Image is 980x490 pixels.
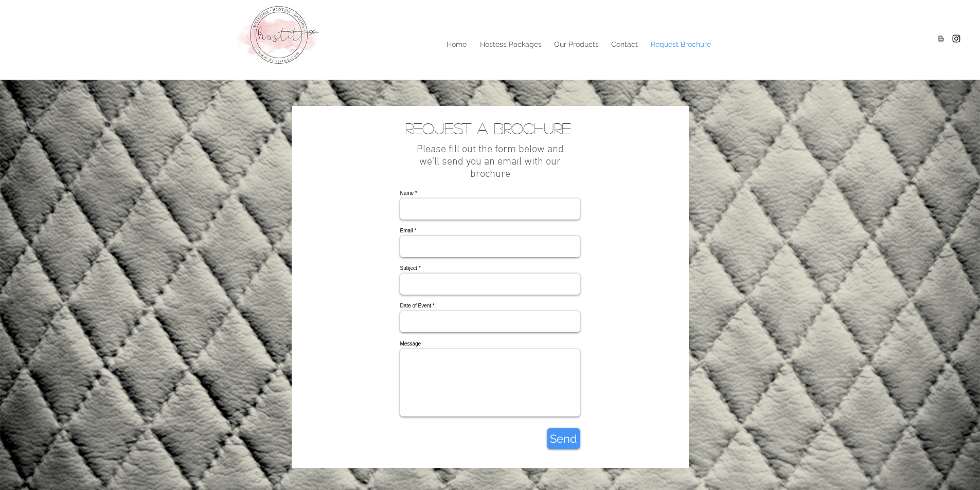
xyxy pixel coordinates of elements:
p: Request Brochure [646,37,716,52]
ul: Social Bar [936,33,961,44]
span: Please fill out the form below and we'll send you an email with our brochure [417,143,564,180]
nav: Site [285,37,718,52]
label: Date of Event [400,303,580,308]
label: Name [400,191,580,196]
a: Contact [604,37,644,52]
label: Email [400,228,580,233]
p: Home [441,37,472,52]
span: Send [550,431,577,447]
img: Blogger [936,33,946,44]
a: Request Brochure [644,37,718,52]
label: Subject [400,266,580,271]
a: Hostess Packages [473,37,547,52]
label: Message [400,341,580,347]
p: Hostess Packages [475,37,547,52]
p: Contact [606,37,643,52]
button: Send [547,428,580,449]
p: Our Products [549,37,604,52]
a: Our Products [547,37,604,52]
a: Home [439,37,473,52]
img: Hostitny [951,33,961,44]
span: Request a Brochure [405,120,571,136]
